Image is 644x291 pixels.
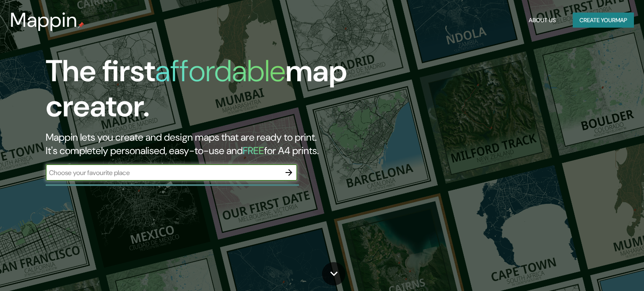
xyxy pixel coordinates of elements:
h2: Mappin lets you create and design maps that are ready to print. It's completely personalised, eas... [46,131,368,157]
h1: The first map creator. [46,54,368,131]
button: Create yourmap [573,13,634,28]
input: Choose your favourite place [46,168,280,178]
h5: FREE [243,144,264,157]
button: About Us [525,13,559,28]
h3: Mappin [10,8,78,32]
img: mappin-pin [78,22,84,28]
h1: affordable [155,52,286,90]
